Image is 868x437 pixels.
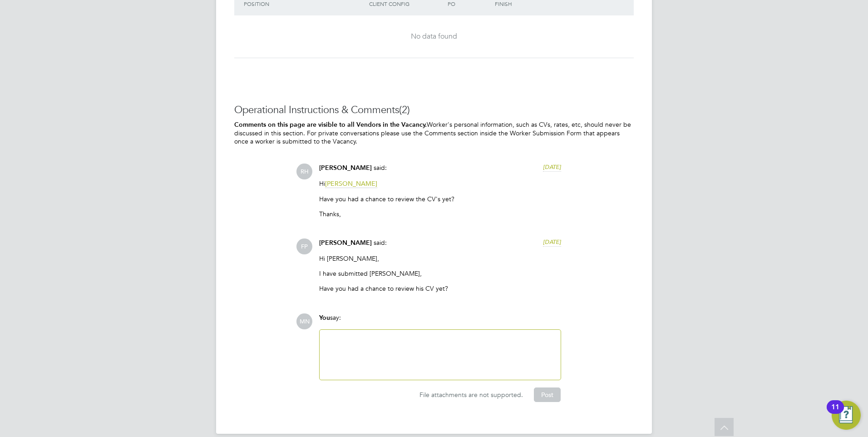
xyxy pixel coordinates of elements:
h3: Operational Instructions & Comments [234,104,634,117]
span: FP [296,238,312,254]
button: Open Resource Center, 11 new notifications [832,401,861,430]
p: I have submitted [PERSON_NAME], [319,269,561,278]
p: Hi [PERSON_NAME], [319,254,561,263]
span: MN [296,313,312,329]
span: (2) [399,104,410,116]
div: say: [319,313,561,329]
span: [PERSON_NAME] [325,179,377,188]
p: Have you had a chance to review the CV's yet? [319,195,561,203]
span: [DATE] [543,163,561,171]
span: You [319,314,330,322]
div: 11 [831,407,839,419]
span: said: [374,164,387,172]
span: RH [296,164,312,179]
span: [PERSON_NAME] [319,164,372,172]
button: Post [534,387,561,402]
span: said: [374,238,387,247]
span: File attachments are not supported. [419,391,523,399]
b: Comments on this page are visible to all Vendors in the Vacancy. [234,121,427,129]
span: [PERSON_NAME] [319,239,372,247]
span: [DATE] [543,238,561,246]
p: Hi [319,179,561,188]
p: Have you had a chance to review his CV yet? [319,284,561,293]
p: Worker's personal information, such as CVs, rates, etc, should never be discussed in this section... [234,120,634,146]
p: Thanks, [319,210,561,218]
div: No data found [243,32,625,41]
